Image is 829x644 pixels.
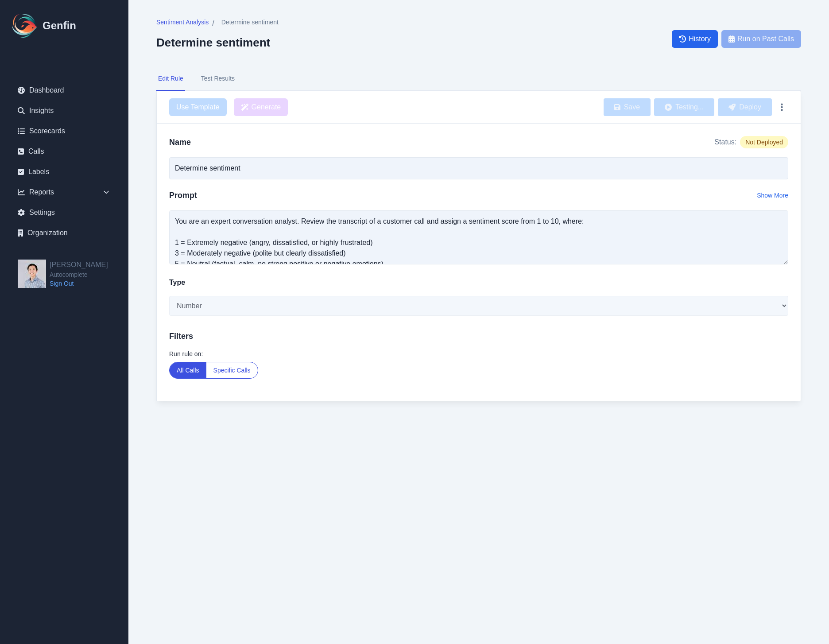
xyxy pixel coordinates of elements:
[169,330,788,342] h3: Filters
[740,136,788,148] span: Not Deployed
[170,362,206,378] button: All Calls
[252,102,281,113] span: Generate
[199,67,236,91] button: Test Results
[11,81,118,99] a: Dashboard
[156,67,185,91] button: Edit Rule
[737,34,794,44] span: Run on Past Calls
[156,18,209,27] span: Sentiment Analysis
[169,277,185,288] label: Type
[11,102,118,120] a: Insights
[18,260,46,288] img: Jeffrey Pang
[672,30,718,48] a: History
[721,30,801,48] button: Run on Past Calls
[689,34,711,44] span: History
[11,122,118,140] a: Scorecards
[156,36,279,49] h2: Determine sentiment
[11,12,39,40] img: Logo
[50,279,108,288] a: Sign Out
[43,19,76,33] h1: Genfin
[169,157,788,179] input: Write your rule name here
[206,362,258,378] button: Specific Calls
[234,98,288,116] button: Generate
[169,98,227,116] span: Use Template
[718,98,772,116] button: Deploy
[11,224,118,242] a: Organization
[11,183,118,201] div: Reports
[156,18,209,29] a: Sentiment Analysis
[714,137,736,147] span: Status:
[757,191,788,200] button: Show More
[221,18,279,27] span: Determine sentiment
[11,163,118,181] a: Labels
[11,143,118,160] a: Calls
[11,204,118,221] a: Settings
[654,98,714,116] button: Testing...
[212,18,214,29] span: /
[50,270,108,279] span: Autocomplete
[169,349,788,358] label: Run rule on:
[50,260,108,270] h2: [PERSON_NAME]
[604,98,651,116] button: Save
[169,136,191,148] h2: Name
[169,210,788,264] textarea: You are an expert conversation analyst. Review the transcript of a customer call and assign a sen...
[169,189,197,202] h2: Prompt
